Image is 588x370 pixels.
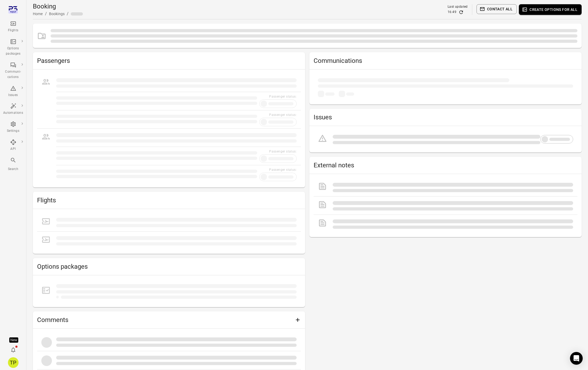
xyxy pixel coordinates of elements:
nav: Breadcrumbs [33,11,83,17]
h2: Flights [37,196,301,204]
li: / [45,11,47,17]
div: Last updated [448,4,468,10]
a: Communi-cations [1,60,25,81]
button: Notifications [8,345,19,355]
div: Options packages [3,46,23,56]
a: API [1,137,25,153]
button: Contact all [476,4,517,14]
div: 16:49 [448,10,456,15]
a: Automations [1,101,25,117]
button: Search [1,155,25,173]
button: Refresh data [458,10,464,15]
div: API [3,146,23,152]
a: Flights [1,19,25,35]
div: Automations [3,110,23,116]
h2: External notes [314,161,577,169]
div: Issues [3,93,23,98]
h2: Comments [37,316,292,324]
h2: Communications [314,56,577,65]
a: Settings [1,119,25,135]
button: Create options for all [519,4,582,15]
div: TP [8,357,19,368]
div: Search [3,167,23,172]
button: Add comment [292,315,303,325]
h2: Issues [314,113,577,121]
a: Home [33,12,43,16]
a: Issues [1,84,25,99]
div: Settings [3,128,23,134]
div: Flights [3,28,23,33]
button: Tómas Páll Máté [6,355,21,370]
div: Tooltip anchor [9,337,18,343]
h1: Booking [33,2,83,11]
h2: Options packages [37,262,301,271]
div: Bookings [49,11,65,16]
a: Options packages [1,37,25,58]
div: Communi-cations [3,69,23,80]
li: / [67,11,69,17]
div: Open Intercom Messenger [570,352,583,365]
h2: Passengers [37,56,301,65]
